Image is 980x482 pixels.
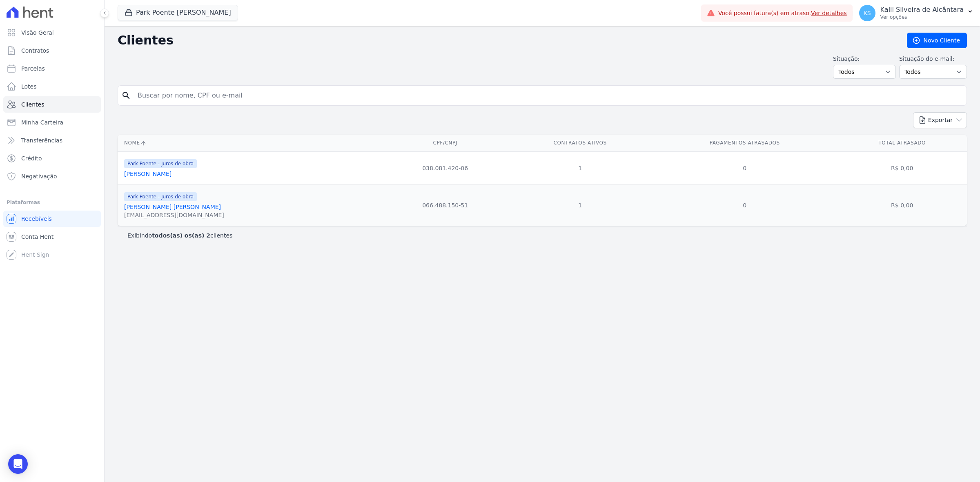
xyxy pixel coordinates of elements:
[382,151,508,184] td: 038.081.420-06
[880,6,964,14] p: Kalil Silveira de Alcântara
[124,211,224,219] div: [EMAIL_ADDRESS][DOMAIN_NAME]
[127,231,232,240] p: Exibindo clientes
[21,47,49,55] span: Contratos
[811,10,847,16] a: Ver detalhes
[907,33,967,48] a: Novo Cliente
[880,14,964,20] p: Ver opções
[21,172,57,180] span: Negativação
[3,60,101,77] a: Parcelas
[21,118,63,127] span: Minha Carteira
[652,184,837,226] td: 0
[21,233,53,241] span: Conta Hent
[118,33,894,48] h2: Clientes
[718,9,847,18] span: Você possui fatura(s) em atraso.
[3,114,101,131] a: Minha Carteira
[3,150,101,167] a: Crédito
[508,151,652,184] td: 1
[121,91,131,100] i: search
[3,24,101,41] a: Visão Geral
[3,211,101,227] a: Recebíveis
[652,151,837,184] td: 0
[118,135,382,151] th: Nome
[3,42,101,59] a: Contratos
[21,29,54,37] span: Visão Geral
[382,135,508,151] th: CPF/CNPJ
[152,232,210,239] b: todos(as) os(as) 2
[837,184,967,226] td: R$ 0,00
[21,136,62,144] span: Transferências
[3,96,101,113] a: Clientes
[21,215,52,223] span: Recebíveis
[118,5,238,20] button: Park Poente [PERSON_NAME]
[3,229,101,245] a: Conta Hent
[7,198,98,207] div: Plataformas
[853,2,980,24] button: KS Kalil Silveira de Alcântara Ver opções
[833,55,896,63] label: Situação:
[837,135,967,151] th: Total Atrasado
[3,78,101,95] a: Lotes
[508,135,652,151] th: Contratos Ativos
[124,192,197,201] span: Park Poente - Juros de obra
[899,55,967,63] label: Situação do e-mail:
[382,184,508,226] td: 066.488.150-51
[21,154,42,162] span: Crédito
[864,10,871,16] span: KS
[508,184,652,226] td: 1
[21,82,37,91] span: Lotes
[124,171,171,177] a: [PERSON_NAME]
[124,204,221,210] a: [PERSON_NAME] [PERSON_NAME]
[837,151,967,184] td: R$ 0,00
[652,135,837,151] th: Pagamentos Atrasados
[8,454,28,474] div: Open Intercom Messenger
[913,112,967,128] button: Exportar
[21,100,44,109] span: Clientes
[21,64,45,73] span: Parcelas
[124,159,197,168] span: Park Poente - Juros de obra
[133,87,963,104] input: Buscar por nome, CPF ou e-mail
[3,168,101,184] a: Negativação
[3,132,101,149] a: Transferências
